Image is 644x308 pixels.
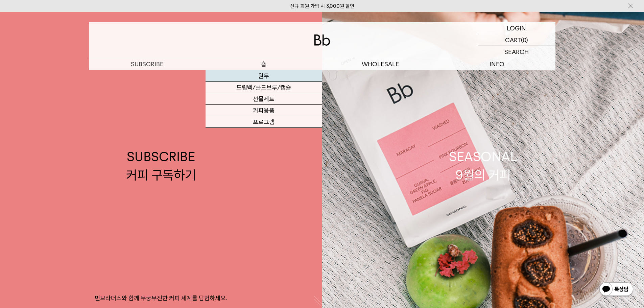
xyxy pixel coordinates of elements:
[505,34,521,46] p: CART
[206,82,322,93] a: 드립백/콜드브루/캡슐
[439,58,555,70] p: INFO
[449,148,517,184] div: SEASONAL 9월의 커피
[507,22,526,34] p: LOGIN
[478,34,555,46] a: CART (0)
[504,46,529,58] p: SEARCH
[206,58,322,70] a: 숍
[521,34,528,46] p: (0)
[206,70,322,82] a: 원두
[206,105,322,116] a: 커피용품
[126,148,196,184] div: SUBSCRIBE 커피 구독하기
[290,3,354,9] a: 신규 회원 가입 시 3,000원 할인
[206,93,322,105] a: 선물세트
[206,116,322,128] a: 프로그램
[599,282,634,298] img: 카카오톡 채널 1:1 채팅 버튼
[322,58,439,70] p: WHOLESALE
[314,34,330,46] img: 로고
[478,22,555,34] a: LOGIN
[89,58,206,70] a: SUBSCRIBE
